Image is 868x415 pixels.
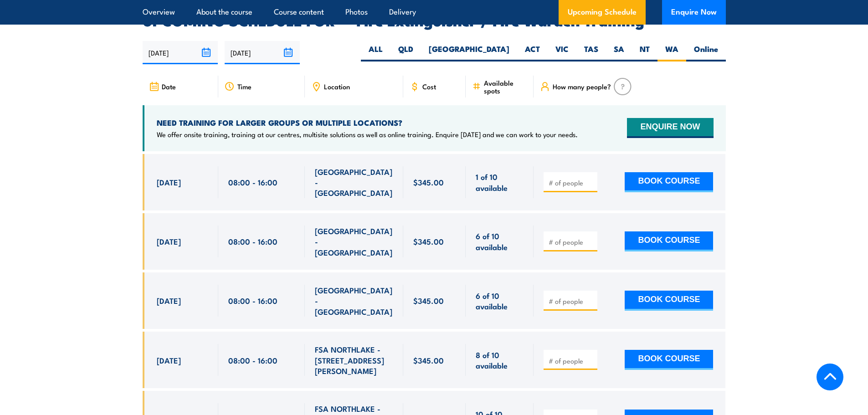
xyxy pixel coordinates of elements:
[476,231,524,252] span: 6 of 10 available
[228,295,277,306] span: 08:00 - 16:00
[576,44,606,61] label: TAS
[422,82,436,90] span: Cost
[484,79,527,94] span: Available spots
[476,171,524,193] span: 1 of 10 available
[549,178,594,187] input: # of people
[143,14,726,26] h2: UPCOMING SCHEDULE FOR - "Fire Extinguisher / Fire Warden Training"
[225,41,300,64] input: To date
[413,177,444,187] span: $345.00
[625,231,713,251] button: BOOK COURSE
[548,44,576,61] label: VIC
[657,44,686,61] label: WA
[549,297,594,306] input: # of people
[413,355,444,365] span: $345.00
[625,172,713,192] button: BOOK COURSE
[627,118,713,138] button: ENQUIRE NOW
[157,177,181,187] span: [DATE]
[157,295,181,306] span: [DATE]
[625,291,713,311] button: BOOK COURSE
[324,82,350,90] span: Location
[237,82,252,90] span: Time
[162,82,176,90] span: Date
[553,82,611,90] span: How many people?
[632,44,657,61] label: NT
[517,44,548,61] label: ACT
[361,44,390,61] label: ALL
[476,290,524,312] span: 6 of 10 available
[549,237,594,246] input: # of people
[315,344,393,376] span: FSA NORTHLAKE - [STREET_ADDRESS][PERSON_NAME]
[413,295,444,306] span: $345.00
[315,285,393,317] span: [GEOGRAPHIC_DATA] - [GEOGRAPHIC_DATA]
[421,44,517,61] label: [GEOGRAPHIC_DATA]
[228,236,277,246] span: 08:00 - 16:00
[606,44,632,61] label: SA
[157,355,181,365] span: [DATE]
[315,166,393,198] span: [GEOGRAPHIC_DATA] - [GEOGRAPHIC_DATA]
[390,44,421,61] label: QLD
[686,44,726,61] label: Online
[228,177,277,187] span: 08:00 - 16:00
[157,118,578,128] h4: NEED TRAINING FOR LARGER GROUPS OR MULTIPLE LOCATIONS?
[625,350,713,370] button: BOOK COURSE
[228,355,277,365] span: 08:00 - 16:00
[549,356,594,365] input: # of people
[157,130,578,139] p: We offer onsite training, training at our centres, multisite solutions as well as online training...
[143,41,218,64] input: From date
[476,349,524,371] span: 8 of 10 available
[157,236,181,246] span: [DATE]
[413,236,444,246] span: $345.00
[315,225,393,257] span: [GEOGRAPHIC_DATA] - [GEOGRAPHIC_DATA]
